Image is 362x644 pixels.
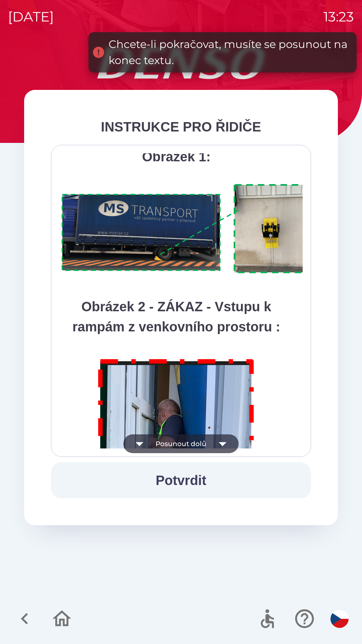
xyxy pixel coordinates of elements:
[51,117,311,137] div: INSTRUKCE PRO ŘIDIČE
[51,462,311,498] button: Potvrdit
[323,7,354,27] p: 13:23
[142,149,211,164] strong: Obrázek 1:
[24,47,338,79] img: Logo
[72,299,280,334] strong: Obrázek 2 - ZÁKAZ - Vstupu k rampám z venkovního prostoru :
[330,610,349,628] img: cs flag
[90,350,262,597] img: M8MNayrTL6gAAAABJRU5ErkJggg==
[109,36,350,68] div: Chcete-li pokračovat, musíte se posunout na konec textu.
[59,180,319,278] img: A1ym8hFSA0ukAAAAAElFTkSuQmCC
[123,434,239,453] button: Posunout dolů
[8,7,54,27] p: [DATE]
